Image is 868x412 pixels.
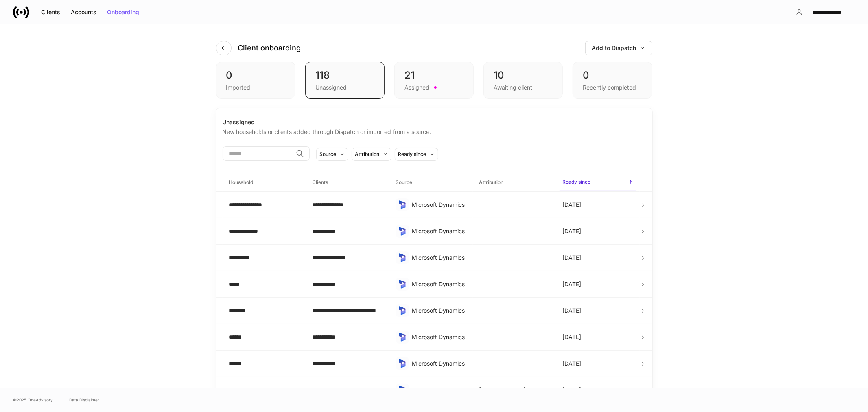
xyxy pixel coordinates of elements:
[563,333,582,341] p: [DATE]
[563,307,582,315] p: [DATE]
[412,307,466,315] div: Microsoft Dynamics
[313,178,328,186] h6: Clients
[320,150,337,158] div: Source
[494,83,532,92] div: Awaiting client
[476,174,553,191] span: Attribution
[226,174,303,191] span: Household
[412,333,466,341] div: Microsoft Dynamics
[36,6,66,19] button: Clients
[585,41,652,55] button: Add to Dispatch
[223,118,646,126] div: Unassigned
[305,62,385,99] div: 118Unassigned
[309,174,386,191] span: Clients
[316,148,348,161] button: Source
[226,69,285,82] div: 0
[563,227,582,235] p: [DATE]
[563,201,582,209] p: [DATE]
[394,62,474,99] div: 21Assigned
[395,148,438,161] button: Ready since
[107,9,139,15] div: Onboarding
[396,178,413,186] h6: Source
[216,62,295,99] div: 0Imported
[352,148,391,161] button: Attribution
[66,6,102,19] button: Accounts
[398,385,407,395] img: sIOyOZvWb5kUEAwh5D03bPzsWHrUXBSdsWHDhg8Ma8+nBQBvlija69eFAv+snJUCyn8AqO+ElBnIpgMAAAAASUVORK5CYII=
[563,254,582,262] p: [DATE]
[71,9,96,15] div: Accounts
[573,62,652,99] div: 0Recently completed
[398,359,407,368] img: sIOyOZvWb5kUEAwh5D03bPzsWHrUXBSdsWHDhg8Ma8+nBQBvlija69eFAv+snJUCyn8AqO+ElBnIpgMAAAAASUVORK5CYII=
[229,178,254,186] h6: Household
[223,126,646,136] div: New households or clients added through Dispatch or imported from a source.
[583,83,636,92] div: Recently completed
[412,227,466,235] div: Microsoft Dynamics
[69,397,99,403] a: Data Disclaimer
[315,83,347,92] div: Unassigned
[583,69,642,82] div: 0
[479,178,504,186] h6: Attribution
[412,254,466,262] div: Microsoft Dynamics
[563,386,582,394] p: [DATE]
[238,43,301,53] h4: Client onboarding
[398,226,407,236] img: sIOyOZvWb5kUEAwh5D03bPzsWHrUXBSdsWHDhg8Ma8+nBQBvlija69eFAv+snJUCyn8AqO+ElBnIpgMAAAAASUVORK5CYII=
[404,69,464,82] div: 21
[560,174,636,191] span: Ready since
[398,150,426,158] div: Ready since
[563,359,582,368] p: [DATE]
[563,178,591,186] h6: Ready since
[473,377,556,403] td: [PERSON_NAME], Rafi, #
[483,62,563,99] div: 10Awaiting client
[592,45,645,51] div: Add to Dispatch
[398,279,407,289] img: sIOyOZvWb5kUEAwh5D03bPzsWHrUXBSdsWHDhg8Ma8+nBQBvlija69eFAv+snJUCyn8AqO+ElBnIpgMAAAAASUVORK5CYII=
[13,397,53,403] span: © 2025 OneAdvisory
[412,386,466,394] div: Microsoft Dynamics
[412,201,466,209] div: Microsoft Dynamics
[563,280,582,288] p: [DATE]
[404,83,429,92] div: Assigned
[102,6,144,19] button: Onboarding
[494,69,553,82] div: 10
[41,9,60,15] div: Clients
[398,306,407,316] img: sIOyOZvWb5kUEAwh5D03bPzsWHrUXBSdsWHDhg8Ma8+nBQBvlija69eFAv+snJUCyn8AqO+ElBnIpgMAAAAASUVORK5CYII=
[393,174,470,191] span: Source
[398,253,407,263] img: sIOyOZvWb5kUEAwh5D03bPzsWHrUXBSdsWHDhg8Ma8+nBQBvlija69eFAv+snJUCyn8AqO+ElBnIpgMAAAAASUVORK5CYII=
[315,69,374,82] div: 118
[412,359,466,368] div: Microsoft Dynamics
[226,83,251,92] div: Imported
[355,150,380,158] div: Attribution
[398,200,407,210] img: sIOyOZvWb5kUEAwh5D03bPzsWHrUXBSdsWHDhg8Ma8+nBQBvlija69eFAv+snJUCyn8AqO+ElBnIpgMAAAAASUVORK5CYII=
[398,332,407,342] img: sIOyOZvWb5kUEAwh5D03bPzsWHrUXBSdsWHDhg8Ma8+nBQBvlija69eFAv+snJUCyn8AqO+ElBnIpgMAAAAASUVORK5CYII=
[412,280,466,288] div: Microsoft Dynamics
